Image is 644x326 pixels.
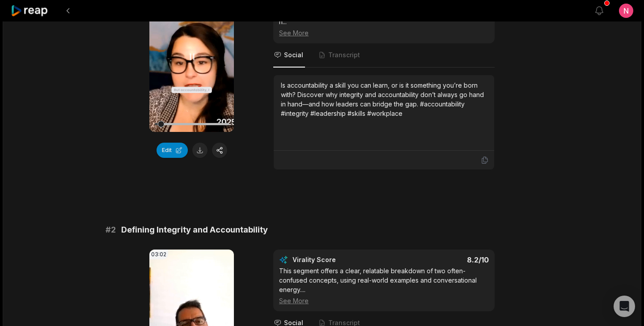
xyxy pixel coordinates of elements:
[279,266,489,305] div: This segment offers a clear, relatable breakdown of two often-confused concepts, using real-world...
[328,51,360,59] span: Transcript
[614,296,635,317] div: Open Intercom Messenger
[157,143,188,158] button: Edit
[279,28,489,38] div: See More
[279,296,489,305] div: See More
[273,43,495,68] nav: Tabs
[121,224,268,236] span: Defining Integrity and Accountability
[284,51,303,59] span: Social
[106,224,116,236] span: # 2
[292,255,389,264] div: Virality Score
[393,255,489,264] div: 8.2 /10
[281,80,487,118] div: Is accountability a skill you can learn, or is it something you’re born with? Discover why integr...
